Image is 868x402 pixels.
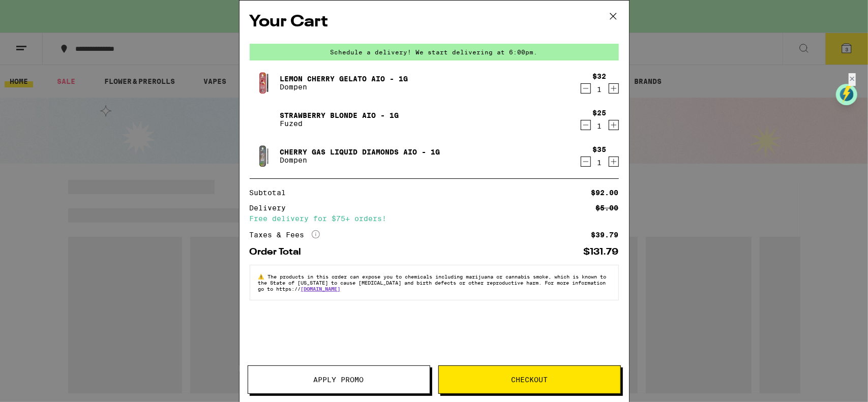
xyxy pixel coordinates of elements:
[258,273,268,280] span: ⚠️
[581,120,591,130] button: Decrement
[591,189,619,196] div: $92.00
[250,215,619,222] div: Free delivery for $75+ orders!
[593,145,607,153] div: $35
[596,204,619,211] div: $5.00
[584,248,619,257] div: $131.79
[6,7,73,15] span: Hi. Need any help?
[280,148,440,156] a: Cherry Gas Liquid Diamonds AIO - 1g
[250,189,293,196] div: Subtotal
[511,376,548,383] span: Checkout
[609,157,619,167] button: Increment
[280,75,408,83] a: Lemon Cherry Gelato AIO - 1g
[250,69,278,97] img: Lemon Cherry Gelato AIO - 1g
[609,83,619,94] button: Increment
[250,204,293,211] div: Delivery
[250,142,278,170] img: Cherry Gas Liquid Diamonds AIO - 1g
[593,85,607,94] div: 1
[248,365,430,394] button: Apply Promo
[314,376,364,383] span: Apply Promo
[280,156,440,164] p: Dompen
[250,105,278,134] img: Strawberry Blonde AIO - 1g
[593,159,607,167] div: 1
[250,230,320,239] div: Taxes & Fees
[591,231,619,238] div: $39.79
[301,286,341,292] a: [DOMAIN_NAME]
[250,44,619,60] div: Schedule a delivery! We start delivering at 6:00pm.
[581,157,591,167] button: Decrement
[593,109,607,117] div: $25
[609,120,619,130] button: Increment
[593,122,607,130] div: 1
[250,248,309,257] div: Order Total
[593,72,607,80] div: $32
[581,83,591,94] button: Decrement
[438,365,621,394] button: Checkout
[280,83,408,91] p: Dompen
[280,111,399,119] a: Strawberry Blonde AIO - 1g
[280,119,399,128] p: Fuzed
[250,11,619,34] h2: Your Cart
[258,273,607,292] span: The products in this order can expose you to chemicals including marijuana or cannabis smoke, whi...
